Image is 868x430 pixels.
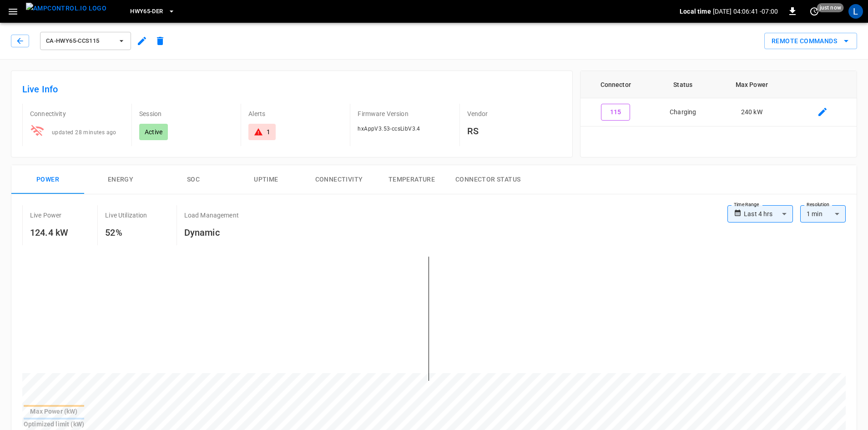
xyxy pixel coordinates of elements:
[230,165,303,194] button: Uptime
[764,33,857,50] div: remote commands options
[448,165,528,194] button: Connector Status
[744,205,793,223] div: Last 4 hrs
[130,6,163,17] span: HWY65-DER
[184,225,239,240] h6: Dynamic
[807,201,829,208] label: Resolution
[105,211,147,220] p: Live Utilization
[651,71,715,98] th: Status
[105,225,147,240] h6: 52%
[580,71,651,98] th: Connector
[126,3,178,20] button: HWY65-DER
[145,127,162,137] p: Active
[800,205,846,223] div: 1 min
[817,3,844,12] span: just now
[40,32,131,50] button: ca-hwy65-ccs115
[157,165,230,194] button: SOC
[26,3,106,14] img: ampcontrol.io logo
[580,71,857,126] table: connector table
[807,4,822,19] button: set refresh interval
[184,211,239,220] p: Load Management
[139,109,233,118] p: Session
[680,7,711,16] p: Local time
[267,127,270,137] div: 1
[52,129,116,136] span: updated 28 minutes ago
[22,82,561,96] h6: Live Info
[601,104,630,121] button: 115
[358,109,452,118] p: Firmware Version
[46,36,113,46] span: ca-hwy65-ccs115
[303,165,375,194] button: Connectivity
[715,71,788,98] th: Max Power
[30,225,68,240] h6: 124.4 kW
[248,109,343,118] p: Alerts
[764,33,857,50] button: Remote Commands
[30,211,62,220] p: Live Power
[375,165,448,194] button: Temperature
[84,165,157,194] button: Energy
[30,109,124,118] p: Connectivity
[11,165,84,194] button: Power
[848,4,863,19] div: profile-icon
[713,7,778,16] p: [DATE] 04:06:41 -07:00
[715,98,788,126] td: 240 kW
[651,98,715,126] td: Charging
[467,124,561,138] h6: RS
[734,201,759,208] label: Time Range
[467,109,561,118] p: Vendor
[358,126,420,132] span: hxAppV3.53-ccsLibV3.4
